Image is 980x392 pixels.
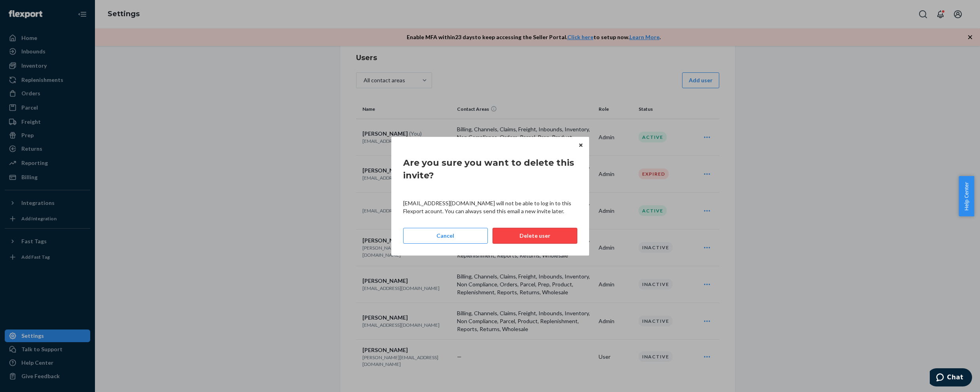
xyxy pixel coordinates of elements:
span: Chat [17,6,34,13]
button: Delete user [493,228,577,244]
button: Cancel [403,228,488,244]
button: Close [577,141,585,150]
h3: Are you sure you want to delete this invite? [403,157,577,182]
div: [EMAIL_ADDRESS][DOMAIN_NAME] will not be able to log in to this Flexport acount. You can always s... [403,199,577,215]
